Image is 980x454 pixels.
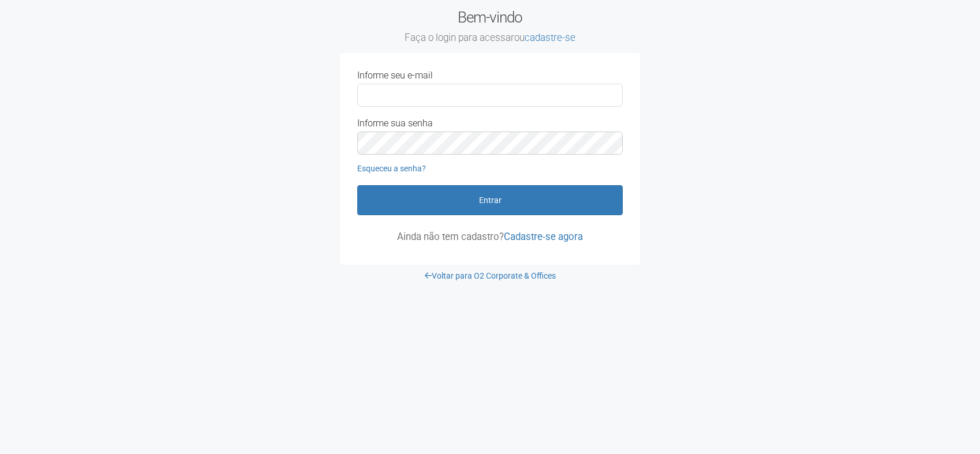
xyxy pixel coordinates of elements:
a: Esqueceu a senha? [357,164,426,173]
a: Cadastre-se agora [504,231,583,242]
button: Entrar [357,185,623,215]
label: Informe seu e-mail [357,70,433,81]
small: Faça o login para acessar [340,32,640,44]
p: Ainda não tem cadastro? [357,231,623,242]
label: Informe sua senha [357,118,433,129]
span: ou [514,32,575,43]
h2: Bem-vindo [340,9,640,44]
a: cadastre-se [525,32,575,43]
a: Voltar para O2 Corporate & Offices [425,271,556,280]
